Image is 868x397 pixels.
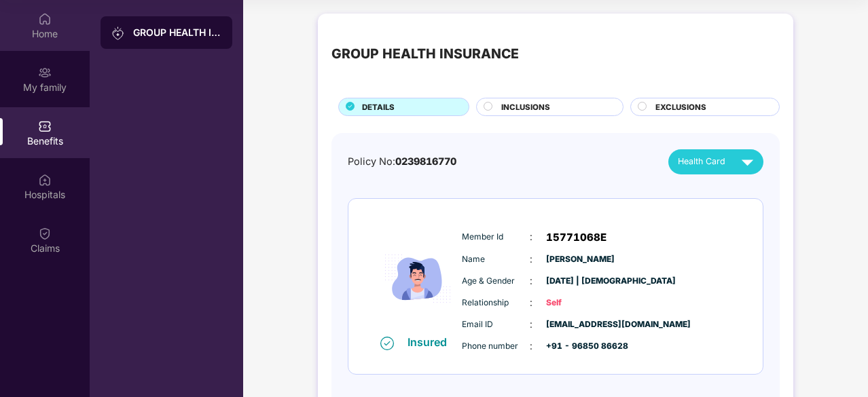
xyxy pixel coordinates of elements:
span: : [530,317,532,332]
img: svg+xml;base64,PHN2ZyB3aWR0aD0iMjAiIGhlaWdodD0iMjAiIHZpZXdCb3g9IjAgMCAyMCAyMCIgZmlsbD0ibm9uZSIgeG... [38,66,52,79]
img: svg+xml;base64,PHN2ZyB4bWxucz0iaHR0cDovL3d3dy53My5vcmcvMjAwMC9zdmciIHZpZXdCb3g9IjAgMCAyNCAyNCIgd2... [736,150,759,174]
span: Health Card [678,155,725,168]
span: Age & Gender [462,275,530,288]
span: +91 - 96850 86628 [546,340,614,353]
span: 0239816770 [395,155,456,167]
span: 15771068E [546,229,607,246]
img: svg+xml;base64,PHN2ZyBpZD0iSG9tZSIgeG1sbnM9Imh0dHA6Ly93d3cudzMub3JnLzIwMDAvc3ZnIiB3aWR0aD0iMjAiIG... [38,12,52,26]
div: GROUP HEALTH INSURANCE [133,26,221,39]
img: svg+xml;base64,PHN2ZyB4bWxucz0iaHR0cDovL3d3dy53My5vcmcvMjAwMC9zdmciIHdpZHRoPSIxNiIgaGVpZ2h0PSIxNi... [380,337,394,350]
span: Relationship [462,297,530,309]
button: Health Card [668,149,763,174]
img: svg+xml;base64,PHN2ZyBpZD0iQmVuZWZpdHMiIHhtbG5zPSJodHRwOi8vd3d3LnczLm9yZy8yMDAwL3N2ZyIgd2lkdGg9Ij... [38,119,52,133]
span: [EMAIL_ADDRESS][DOMAIN_NAME] [546,318,614,331]
img: svg+xml;base64,PHN2ZyBpZD0iSG9zcGl0YWxzIiB4bWxucz0iaHR0cDovL3d3dy53My5vcmcvMjAwMC9zdmciIHdpZHRoPS... [38,173,52,187]
span: Member Id [462,231,530,244]
div: Insured [408,335,455,349]
span: : [530,339,532,354]
img: icon [377,223,458,335]
span: : [530,273,532,288]
span: EXCLUSIONS [655,101,706,113]
span: Email ID [462,318,530,331]
span: DETAILS [362,101,395,113]
span: INCLUSIONS [501,101,550,113]
div: GROUP HEALTH INSURANCE [331,43,519,64]
img: svg+xml;base64,PHN2ZyB3aWR0aD0iMjAiIGhlaWdodD0iMjAiIHZpZXdCb3g9IjAgMCAyMCAyMCIgZmlsbD0ibm9uZSIgeG... [111,26,125,40]
span: Name [462,253,530,266]
span: Phone number [462,340,530,353]
span: Self [546,297,614,309]
span: : [530,229,532,244]
span: : [530,295,532,310]
img: svg+xml;base64,PHN2ZyBpZD0iQ2xhaW0iIHhtbG5zPSJodHRwOi8vd3d3LnczLm9yZy8yMDAwL3N2ZyIgd2lkdGg9IjIwIi... [38,227,52,240]
span: [PERSON_NAME] [546,253,614,266]
span: : [530,252,532,267]
span: [DATE] | [DEMOGRAPHIC_DATA] [546,275,614,288]
div: Policy No: [348,154,456,170]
